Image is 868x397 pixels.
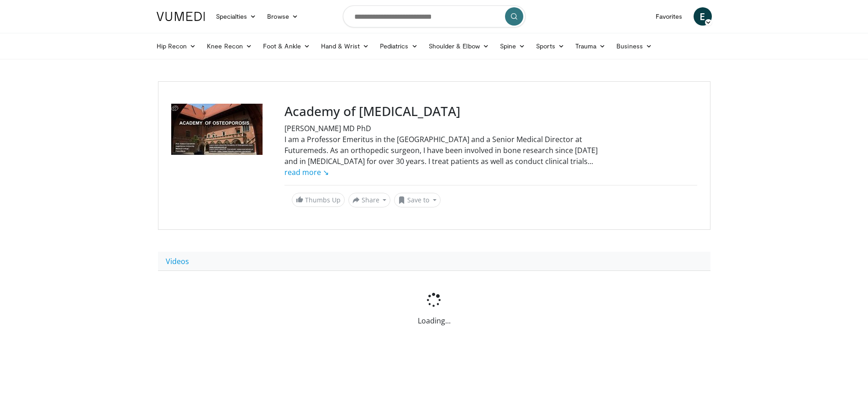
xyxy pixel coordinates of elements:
a: Knee Recon [201,37,258,55]
h3: Academy of [MEDICAL_DATA] [284,104,697,119]
a: Hand & Wrist [316,37,374,55]
a: Shoulder & Elbow [423,37,494,55]
a: Business [611,37,658,55]
a: Trauma [570,37,611,55]
p: Loading... [158,315,710,326]
span: ... [284,156,593,177]
button: Share [348,193,391,207]
a: E [694,7,712,26]
input: Search topics, interventions [343,5,526,27]
a: Thumbs Up [292,193,345,207]
a: Favorites [650,7,688,26]
a: Foot & Ankle [258,37,316,55]
a: Specialties [210,7,262,26]
a: Spine [494,37,531,55]
a: Sports [531,37,570,55]
a: read more ↘ [284,167,329,177]
a: Pediatrics [374,37,423,55]
a: Browse [262,7,304,26]
img: VuMedi Logo [157,12,205,21]
a: Videos [158,252,197,271]
div: [PERSON_NAME] MD PhD I am a Professor Emeritus in the [GEOGRAPHIC_DATA] and a Senior Medical Dire... [284,123,697,178]
a: Hip Recon [151,37,202,55]
button: Save to [394,193,441,207]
